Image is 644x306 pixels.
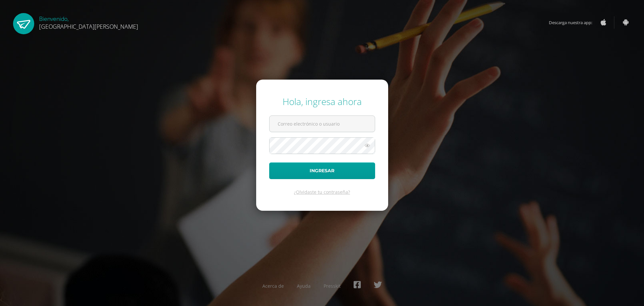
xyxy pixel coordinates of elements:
[269,162,375,179] button: Ingresar
[294,189,350,195] a: ¿Olvidaste tu contraseña?
[39,13,138,30] div: Bienvenido,
[297,283,311,289] a: Ayuda
[324,283,341,289] a: Presskit
[270,116,375,132] input: Correo electrónico o usuario
[549,16,599,29] span: Descarga nuestra app:
[269,95,375,108] div: Hola, ingresa ahora
[262,283,284,289] a: Acerca de
[39,23,138,30] span: [GEOGRAPHIC_DATA][PERSON_NAME]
